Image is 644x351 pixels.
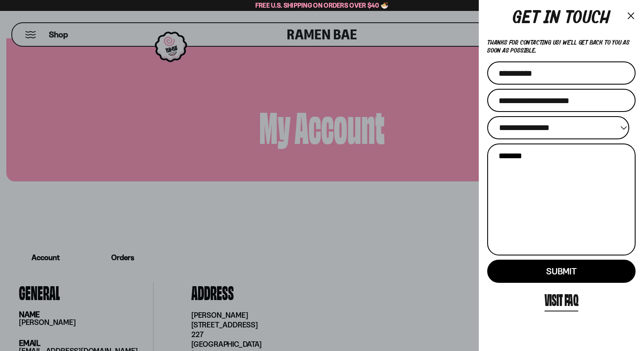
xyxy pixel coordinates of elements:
div: touch [565,10,610,29]
div: in [544,10,560,29]
span: Free U.S. Shipping on Orders over $40 🍜 [255,1,389,9]
a: Visit FAQ [545,287,579,311]
div: Get [513,10,539,29]
button: Close menu [626,10,636,22]
span: Submit [546,266,576,277]
button: Submit [487,260,636,283]
p: Thanks for contacting us! We'll get back to you as soon as possible. [487,39,636,55]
